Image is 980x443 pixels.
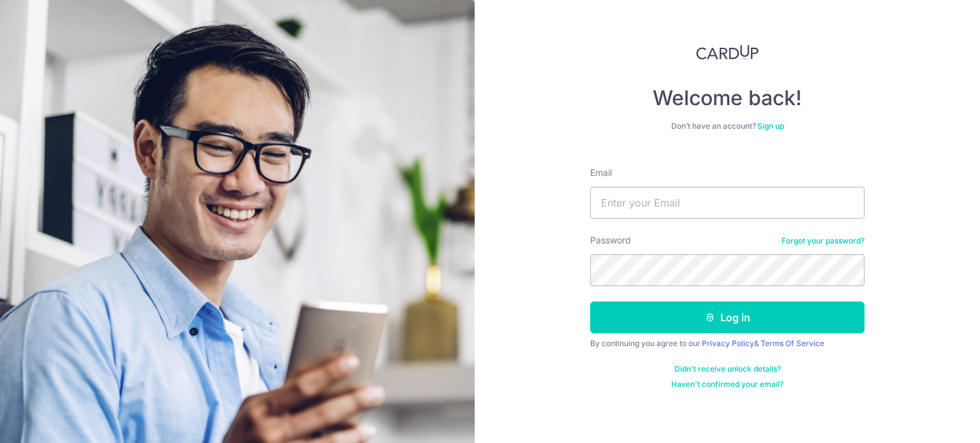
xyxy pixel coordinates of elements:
[590,166,612,179] label: Email
[590,234,631,247] label: Password
[757,121,784,131] a: Sign up
[590,85,865,111] h4: Welcome back!
[590,121,865,131] div: Don’t have an account?
[671,379,783,389] a: Haven't confirmed your email?
[590,187,865,219] input: Enter your Email
[782,236,865,246] a: Forgot your password?
[674,364,781,374] a: Didn't receive unlock details?
[590,338,865,349] div: By continuing you agree to our &
[696,45,759,60] img: CardUp Logo
[702,338,754,348] a: Privacy Policy
[761,338,824,348] a: Terms Of Service
[590,301,865,333] button: Log in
